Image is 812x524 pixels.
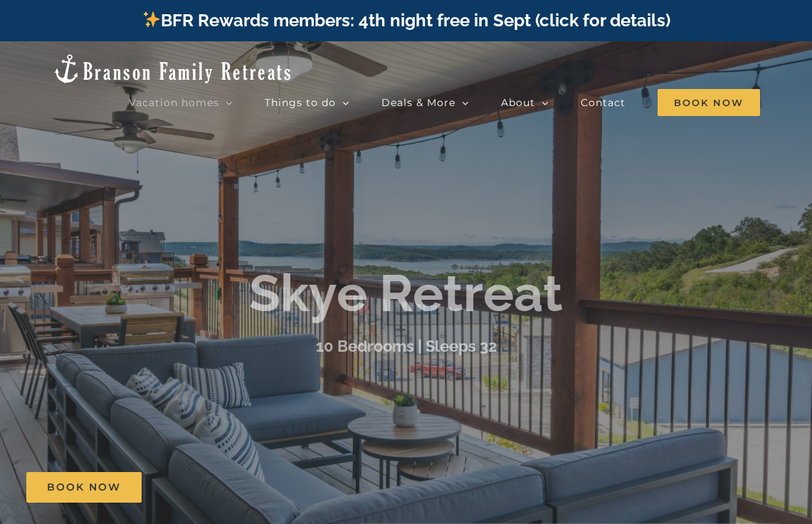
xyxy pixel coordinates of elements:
[52,53,293,85] img: Branson Family Retreats Logo
[129,98,219,108] span: Vacation homes
[265,88,349,117] a: Things to do
[129,88,760,117] nav: Main Menu
[142,10,670,31] a: BFR Rewards members: 4th night free in Sept (click for details)
[501,98,535,108] span: About
[581,88,626,117] a: Contact
[381,88,469,117] a: Deals & More
[26,472,142,503] a: Book Now
[501,88,549,117] a: About
[658,89,760,116] span: Book Now
[47,481,121,493] span: Book Now
[316,337,497,356] h3: 10 Bedrooms | Sleeps 32
[581,98,626,108] span: Contact
[143,11,160,28] img: ✨
[249,263,563,323] b: Skye Retreat
[129,88,233,117] a: Vacation homes
[265,98,336,108] span: Things to do
[381,98,455,108] span: Deals & More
